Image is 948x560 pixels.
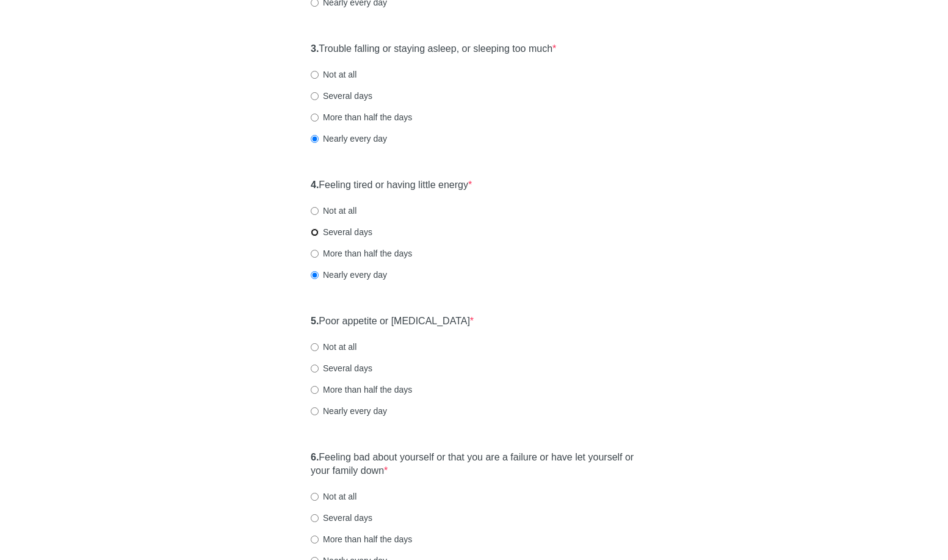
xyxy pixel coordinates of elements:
label: Not at all [311,490,356,503]
label: Feeling bad about yourself or that you are a failure or have let yourself or your family down [311,451,637,479]
input: More than half the days [311,386,319,394]
strong: 3. [311,43,319,54]
input: More than half the days [311,536,319,544]
strong: 5. [311,316,319,326]
label: Several days [311,512,372,524]
input: Several days [311,92,319,100]
input: Nearly every day [311,407,319,415]
input: Several days [311,228,319,236]
input: Nearly every day [311,271,319,279]
input: Several days [311,365,319,373]
label: Nearly every day [311,269,387,281]
input: Not at all [311,207,319,215]
input: Nearly every day [311,135,319,143]
label: More than half the days [311,111,412,123]
input: Not at all [311,71,319,79]
input: More than half the days [311,250,319,258]
label: More than half the days [311,533,412,545]
label: Not at all [311,68,356,81]
label: More than half the days [311,247,412,260]
label: Several days [311,90,372,102]
input: Several days [311,514,319,522]
strong: 6. [311,452,319,462]
label: Several days [311,362,372,374]
input: Not at all [311,493,319,501]
label: Nearly every day [311,405,387,417]
label: Feeling tired or having little energy [311,178,472,192]
strong: 4. [311,180,319,190]
label: Not at all [311,205,356,217]
label: More than half the days [311,384,412,396]
label: Poor appetite or [MEDICAL_DATA] [311,315,474,329]
label: Nearly every day [311,133,387,145]
label: Not at all [311,341,356,353]
input: More than half the days [311,114,319,122]
input: Not at all [311,343,319,351]
label: Trouble falling or staying asleep, or sleeping too much [311,42,556,56]
label: Several days [311,226,372,238]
